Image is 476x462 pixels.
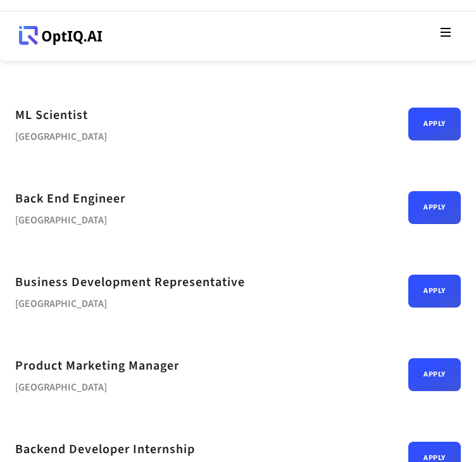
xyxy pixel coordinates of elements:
[15,376,179,394] div: [GEOGRAPHIC_DATA]
[13,16,103,54] a: Webflow Homepage
[15,209,125,227] div: [GEOGRAPHIC_DATA]
[15,439,195,459] a: Backend Developer Internship
[408,358,461,391] a: Apply
[15,272,245,292] a: Business Development Representative
[15,189,125,209] a: Back End Engineer
[408,108,461,140] a: Apply
[408,191,461,224] a: Apply
[15,125,107,143] div: [GEOGRAPHIC_DATA]
[408,275,461,308] a: Apply
[19,44,20,45] div: Webflow Homepage
[15,105,88,125] a: ML Scientist
[15,440,195,458] strong: Backend Developer Internship
[15,356,179,376] a: Product Marketing Manager
[15,292,245,310] div: [GEOGRAPHIC_DATA]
